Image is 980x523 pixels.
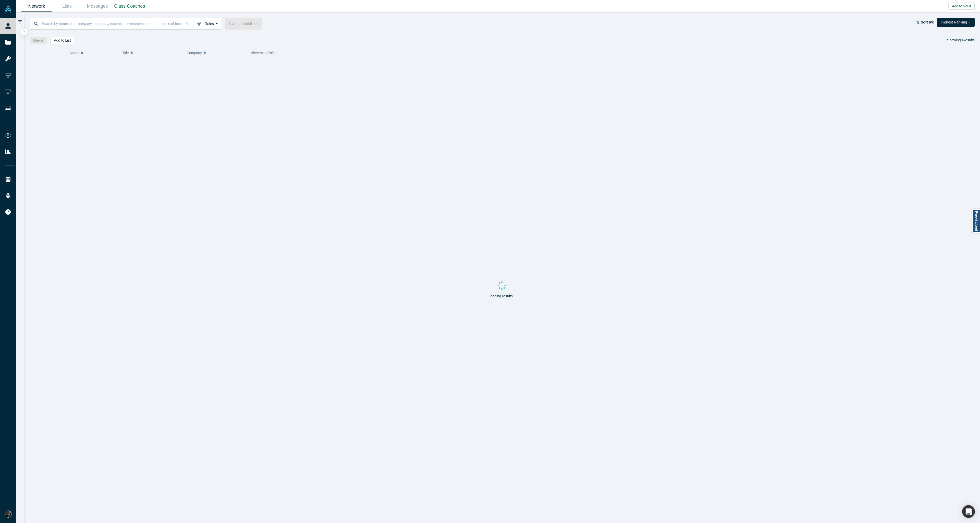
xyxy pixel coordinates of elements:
[122,47,129,58] span: Title
[948,3,975,10] button: Add to Vault
[5,510,12,518] img: Rami Chousein's Account
[113,0,147,12] a: Class Coaches
[193,18,221,30] button: Roles
[225,18,262,30] button: Save applied filters
[947,37,975,44] div: Showing
[82,0,113,12] a: Messages
[70,47,117,58] button: Name
[52,0,82,12] a: Lists
[961,38,963,42] strong: 0
[972,209,980,233] a: Report a bug!
[251,51,275,55] span: Alchemist Role
[961,38,975,42] span: Results
[937,18,975,27] button: Highest Ranking
[488,294,516,299] p: Loading results...
[50,37,74,44] button: Add to List
[187,47,202,58] span: Company
[187,47,246,58] button: Company
[122,47,181,58] button: Title
[5,5,12,13] img: Alchemist Vault Logo
[921,20,934,24] strong: Sort by:
[21,0,52,12] a: Network
[70,47,79,58] span: Name
[41,18,182,30] input: Search by name, title, company, summary, expertise, investment criteria or topics of focus
[30,37,47,44] button: Merge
